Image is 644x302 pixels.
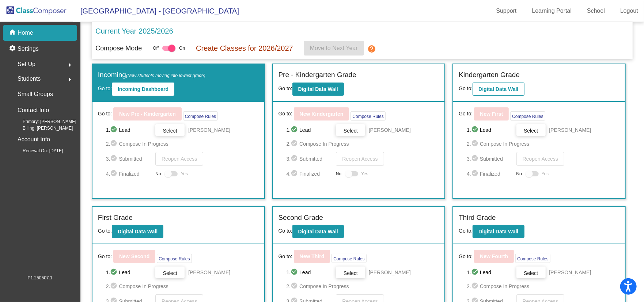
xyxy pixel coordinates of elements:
[523,156,558,162] span: Reopen Access
[549,126,591,134] span: [PERSON_NAME]
[336,171,341,177] span: No
[332,254,366,263] button: Compose Rules
[153,45,159,51] span: Off
[112,83,174,96] button: Incoming Dashboard
[524,270,538,276] span: Select
[490,5,523,17] a: Support
[126,73,205,78] span: (New students moving into lowest grade)
[9,28,18,37] mat-icon: home
[110,139,119,148] mat-icon: check_circle
[291,154,299,163] mat-icon: check_circle
[11,125,73,131] span: Billing: [PERSON_NAME]
[155,152,203,166] button: Reopen Access
[118,86,168,92] b: Incoming Dashboard
[113,107,182,121] button: New Pre - Kindergarten
[581,5,611,17] a: School
[291,268,299,277] mat-icon: check_circle
[98,70,205,80] label: Incoming
[287,268,332,277] span: 1. Lead
[291,282,299,291] mat-icon: check_circle
[474,107,509,121] button: New First
[98,253,112,260] span: Go to:
[471,154,480,163] mat-icon: check_circle
[478,229,518,234] b: Digital Data Wall
[287,139,439,148] span: 2. Compose In Progress
[110,126,119,134] mat-icon: check_circle
[298,229,338,234] b: Digital Data Wall
[163,270,177,276] span: Select
[155,267,185,278] button: Select
[480,253,508,259] b: New Fourth
[110,154,119,163] mat-icon: check_circle
[471,282,480,291] mat-icon: check_circle
[361,169,368,178] span: Yes
[279,228,292,234] span: Go to:
[188,126,230,134] span: [PERSON_NAME]
[65,61,74,69] mat-icon: arrow_right
[473,225,524,238] button: Digital Data Wall
[110,169,119,178] mat-icon: check_circle
[467,126,512,134] span: 1. Lead
[515,254,550,263] button: Compose Rules
[300,253,325,259] b: New Third
[292,225,344,238] button: Digital Data Wall
[18,28,33,37] p: Home
[196,43,293,54] p: Create Classes for 2026/2027
[459,253,473,260] span: Go to:
[18,45,39,53] p: Settings
[119,111,176,117] b: New Pre - Kindergarten
[304,41,364,56] button: Move to Next Year
[162,156,197,162] span: Reopen Access
[155,171,161,177] span: No
[343,270,357,276] span: Select
[459,110,473,118] span: Go to:
[279,85,292,91] span: Go to:
[473,83,524,96] button: Digital Data Wall
[292,83,344,96] button: Digital Data Wall
[294,250,330,263] button: New Third
[369,269,411,276] span: [PERSON_NAME]
[524,128,538,134] span: Select
[181,169,188,178] span: Yes
[279,253,292,260] span: Go to:
[343,128,357,134] span: Select
[118,229,158,234] b: Digital Data Wall
[65,75,74,84] mat-icon: arrow_right
[467,139,620,148] span: 2. Compose In Progress
[279,70,356,80] label: Pre - Kindergarten Grade
[18,59,35,69] span: Set Up
[298,86,338,92] b: Digital Data Wall
[18,74,41,84] span: Students
[459,70,520,80] label: Kindergarten Grade
[98,228,112,234] span: Go to:
[467,154,512,163] span: 3. Submitted
[294,107,349,121] button: New Kindergarten
[287,126,332,134] span: 1. Lead
[73,5,239,17] span: [GEOGRAPHIC_DATA] - [GEOGRAPHIC_DATA]
[459,213,496,223] label: Third Grade
[18,134,50,145] p: Account Info
[179,45,185,51] span: On
[98,213,133,223] label: First Grade
[516,152,564,166] button: Reopen Access
[459,85,473,91] span: Go to:
[188,269,230,276] span: [PERSON_NAME]
[516,171,522,177] span: No
[112,225,163,238] button: Digital Data Wall
[291,169,299,178] mat-icon: check_circle
[106,169,152,178] span: 4. Finalized
[510,111,545,121] button: Compose Rules
[549,269,591,276] span: [PERSON_NAME]
[516,267,546,278] button: Select
[526,5,578,17] a: Learning Portal
[467,169,512,178] span: 4. Finalized
[98,110,112,118] span: Go to:
[279,110,292,118] span: Go to:
[157,254,192,263] button: Compose Rules
[106,154,152,163] span: 3. Submitted
[110,282,119,291] mat-icon: check_circle
[369,126,411,134] span: [PERSON_NAME]
[18,89,53,99] p: Small Groups
[471,169,480,178] mat-icon: check_circle
[106,268,152,277] span: 1. Lead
